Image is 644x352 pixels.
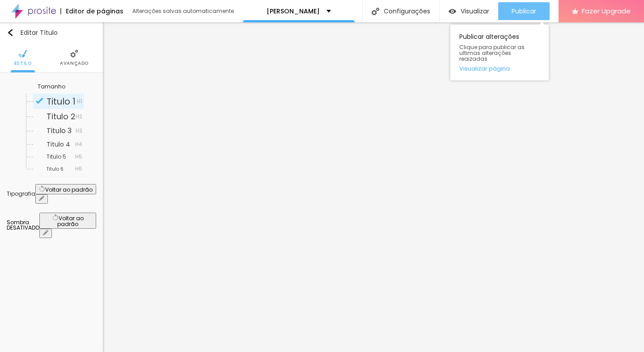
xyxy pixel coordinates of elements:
span: Voltar ao padrão [57,214,84,228]
img: Icone [70,50,78,58]
span: H5 [75,154,82,159]
div: Tipografia [7,191,35,197]
button: Visualizar [440,2,498,20]
span: Titulo 6 [47,166,64,172]
span: Clique para publicar as ultimas alterações reaizadas [459,44,540,62]
span: Avançado [60,61,89,66]
span: Estilo [14,61,32,66]
button: Voltar ao padrão [39,213,96,229]
img: Icone [372,8,379,15]
iframe: Editor [103,22,644,352]
button: Voltar ao padrão [35,184,96,194]
img: Icone [19,50,27,58]
span: H3 [76,128,82,134]
span: Publicar [512,8,536,15]
img: view-1.svg [449,8,456,15]
img: Icone [7,29,14,36]
span: Titulo 3 [47,126,72,136]
span: Titulo 2 [47,111,76,122]
div: Publicar alterações [450,25,549,80]
div: Alterações salvas automaticamente [132,8,235,14]
span: H4 [75,142,82,147]
div: Tamanho [38,84,65,89]
div: Editor de páginas [60,8,123,14]
span: DESATIVADO [7,224,39,231]
span: Fazer Upgrade [582,7,631,15]
span: H6 [75,166,82,172]
span: Visualizar [461,8,489,15]
p: [PERSON_NAME] [267,8,320,14]
div: Editar Título [7,29,58,36]
span: Titulo 4 [47,140,70,149]
a: Visualizar página [459,66,540,71]
button: Publicar [498,2,550,20]
span: H2 [76,114,82,119]
span: Voltar ao padrão [45,186,93,193]
span: H1 [77,99,82,104]
span: Titulo 5 [47,153,66,160]
span: Titulo 1 [47,95,76,108]
img: Icone [36,97,43,105]
div: Sombra [7,220,39,225]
